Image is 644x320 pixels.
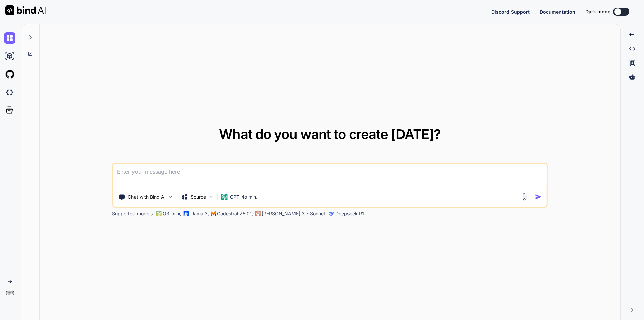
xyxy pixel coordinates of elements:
[5,5,46,15] img: Bind AI
[535,193,542,200] img: icon
[191,194,206,200] p: Source
[4,32,15,44] img: chat
[183,211,189,216] img: Llama2
[219,126,441,142] span: What do you want to create [DATE]?
[4,50,15,62] img: ai-studio
[163,210,181,217] p: O3-mini,
[190,210,209,217] p: Llama 3,
[335,210,364,217] p: Deepseek R1
[4,87,15,98] img: darkCloudIdeIcon
[230,194,259,200] p: GPT-4o min..
[255,211,260,216] img: claude
[540,8,575,15] button: Documentation
[112,210,154,217] p: Supported models:
[168,194,173,200] img: Pick Tools
[329,211,334,216] img: claude
[211,211,216,216] img: Mistral-AI
[521,193,528,201] img: attachment
[156,211,161,216] img: GPT-4
[262,210,327,217] p: [PERSON_NAME] 3.7 Sonnet,
[128,194,166,200] p: Chat with Bind AI
[4,68,15,80] img: githubLight
[208,194,214,200] img: Pick Models
[491,9,530,15] span: Discord Support
[491,8,530,15] button: Discord Support
[540,9,575,15] span: Documentation
[217,210,253,217] p: Codestral 25.01,
[221,194,227,200] img: GPT-4o mini
[585,8,610,15] span: Dark mode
